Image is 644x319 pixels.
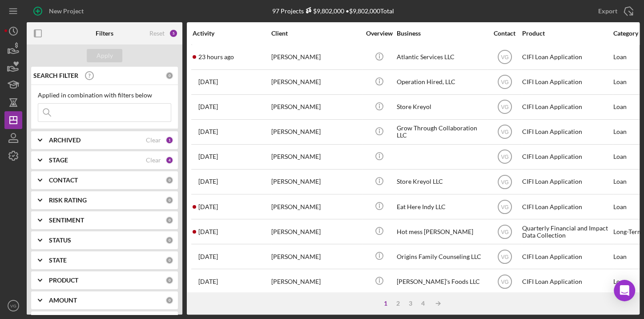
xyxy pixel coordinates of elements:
[271,220,360,243] div: [PERSON_NAME]
[165,196,173,204] div: 0
[501,104,508,110] text: VG
[271,170,360,194] div: [PERSON_NAME]
[522,170,611,194] div: CIFI Loan Application
[522,70,611,94] div: CIFI Loan Application
[165,216,173,224] div: 0
[271,145,360,169] div: [PERSON_NAME]
[271,120,360,144] div: [PERSON_NAME]
[49,217,84,224] b: SENTIMENT
[33,72,78,79] b: SEARCH FILTER
[198,228,218,235] time: 2025-09-15 14:16
[198,178,218,185] time: 2025-09-19 18:21
[522,95,611,119] div: CIFI Loan Application
[4,297,22,315] button: VG
[38,92,171,99] div: Applied in combination with filters below
[397,70,486,94] div: Operation Hired, LLC
[271,95,360,119] div: [PERSON_NAME]
[165,236,173,244] div: 0
[198,203,218,210] time: 2025-09-16 01:08
[397,245,486,268] div: Origins Family Counseling LLC
[198,53,234,61] time: 2025-10-06 18:52
[522,45,611,69] div: CIFI Loan Application
[49,277,78,284] b: PRODUCT
[522,270,611,293] div: CIFI Loan Application
[589,2,640,20] button: Export
[165,256,173,264] div: 0
[49,257,67,264] b: STATE
[271,195,360,218] div: [PERSON_NAME]
[522,195,611,218] div: CIFI Loan Application
[165,276,173,284] div: 0
[169,29,178,38] div: 5
[97,49,113,62] div: Apply
[522,120,611,144] div: CIFI Loan Application
[397,220,486,243] div: Hot mess [PERSON_NAME]
[522,145,611,169] div: CIFI Loan Application
[146,157,161,164] div: Clear
[397,95,486,119] div: Store Kreyol
[271,45,360,69] div: [PERSON_NAME]
[49,297,77,304] b: AMOUNT
[149,30,165,37] div: Reset
[392,300,404,307] div: 2
[49,197,87,204] b: RISK RATING
[165,296,173,304] div: 0
[49,177,78,184] b: CONTACT
[193,30,270,37] div: Activity
[417,300,429,307] div: 4
[10,303,16,308] text: VG
[87,49,122,62] button: Apply
[397,30,486,37] div: Business
[501,204,508,210] text: VG
[271,70,360,94] div: [PERSON_NAME]
[198,78,218,85] time: 2025-09-25 03:43
[614,280,635,301] div: Open Intercom Messenger
[501,279,508,285] text: VG
[96,30,113,37] b: Filters
[397,195,486,218] div: Eat Here Indy LLC
[522,220,611,243] div: Quarterly Financial and Impact Data Collection
[198,153,218,160] time: 2025-09-22 16:26
[49,137,80,144] b: ARCHIVED
[165,136,173,144] div: 1
[488,30,521,37] div: Contact
[271,30,360,37] div: Client
[271,270,360,293] div: [PERSON_NAME]
[49,157,68,164] b: STAGE
[198,128,218,135] time: 2025-09-23 19:56
[146,137,161,144] div: Clear
[501,229,508,235] text: VG
[501,54,508,61] text: VG
[522,245,611,268] div: CIFI Loan Application
[501,154,508,160] text: VG
[271,245,360,268] div: [PERSON_NAME]
[198,278,218,285] time: 2025-09-10 17:17
[379,300,392,307] div: 1
[198,253,218,260] time: 2025-09-11 15:06
[304,7,344,15] div: $9,802,000
[397,270,486,293] div: [PERSON_NAME]'s Foods LLC
[522,30,611,37] div: Product
[49,2,84,20] div: New Project
[501,179,508,185] text: VG
[27,2,93,20] button: New Project
[165,156,173,164] div: 4
[598,2,617,20] div: Export
[397,45,486,69] div: Atlantic Services LLC
[198,103,218,110] time: 2025-09-24 19:17
[501,129,508,135] text: VG
[404,300,417,307] div: 3
[501,254,508,260] text: VG
[501,79,508,85] text: VG
[397,170,486,194] div: Store Kreyol LLC
[49,237,71,244] b: STATUS
[165,176,173,184] div: 0
[165,72,173,80] div: 0
[397,120,486,144] div: Grow Through Collaboration LLC
[272,7,394,15] div: 97 Projects • $9,802,000 Total
[362,30,396,37] div: Overview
